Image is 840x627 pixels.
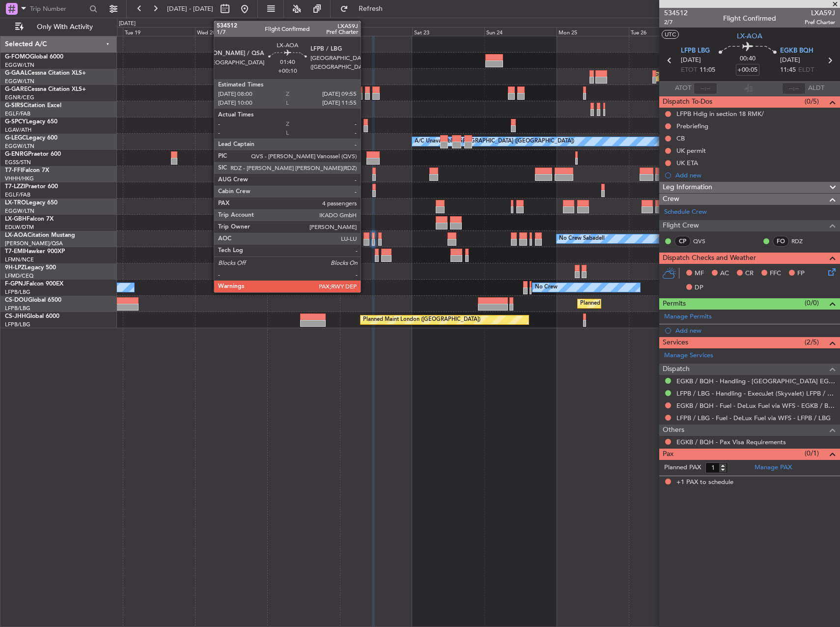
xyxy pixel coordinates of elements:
[267,27,339,36] div: Thu 21
[663,298,686,310] span: Permits
[195,27,267,36] div: Wed 20
[5,103,61,109] a: G-SIRSCitation Excel
[5,126,31,134] a: LGAV/ATH
[5,135,57,141] a: G-LEGCLegacy 600
[5,175,34,182] a: VHHH/HKG
[681,56,701,65] span: [DATE]
[720,269,729,279] span: AC
[663,364,690,375] span: Dispatch
[5,321,30,328] a: LFPB/LBG
[5,281,26,287] span: F-GPNJ
[805,96,819,107] span: (0/5)
[559,231,605,246] div: No Crew Sabadell
[676,389,835,398] a: LFPB / LBG - Handling - ExecuJet (Skyvalet) LFPB / LBG
[740,54,756,64] span: 00:40
[5,142,34,150] a: EGGW/LTN
[5,54,63,60] a: G-FOMOGlobal 6000
[5,240,63,247] a: [PERSON_NAME]/QSA
[336,1,394,17] button: Refresh
[663,194,679,205] span: Crew
[773,236,789,247] div: FO
[5,135,26,141] span: G-LEGC
[695,283,703,293] span: DP
[805,298,819,308] span: (0/0)
[5,103,24,109] span: G-SIRS
[791,237,813,246] a: RDZ
[5,151,28,157] span: G-ENRG
[412,27,484,36] div: Sat 23
[11,19,107,35] button: Only With Activity
[745,269,754,279] span: CR
[5,297,61,303] a: CS-DOUGlobal 6500
[5,256,34,263] a: LFMN/NCE
[676,159,698,167] div: UK ETA
[5,151,61,157] a: G-ENRGPraetor 600
[30,1,86,16] input: Trip Number
[808,84,824,93] span: ALDT
[5,200,57,206] a: LX-TROLegacy 650
[675,84,691,93] span: ATOT
[5,216,54,222] a: LX-GBHFalcon 7X
[5,297,28,303] span: CS-DOU
[5,313,26,319] span: CS-JHH
[5,249,24,255] span: T7-EMI
[5,207,34,215] a: EGGW/LTN
[780,56,800,65] span: [DATE]
[5,78,34,85] a: EGGW/LTN
[664,351,713,361] a: Manage Services
[676,438,786,446] a: EGKB / BQH - Pax Visa Requirements
[805,337,819,347] span: (2/5)
[780,46,813,56] span: EGKB BQH
[755,463,792,473] a: Manage PAX
[676,122,708,130] div: Prebriefing
[5,94,34,101] a: EGNR/CEG
[5,168,49,173] a: T7-FFIFalcon 7X
[797,269,805,279] span: FP
[5,265,56,271] a: 9H-LPZLegacy 500
[629,27,701,36] div: Tue 26
[5,224,34,231] a: EDLW/DTM
[663,425,684,436] span: Others
[663,449,673,460] span: Pax
[798,65,814,75] span: ELDT
[363,313,480,327] div: Planned Maint London ([GEOGRAPHIC_DATA])
[664,207,707,217] a: Schedule Crew
[5,61,34,69] a: EGGW/LTN
[805,8,835,18] span: LXA59J
[415,134,574,149] div: A/C Unavailable [GEOGRAPHIC_DATA] ([GEOGRAPHIC_DATA])
[674,236,691,247] div: CP
[5,110,30,117] a: EGLF/FAB
[580,296,735,311] div: Planned Maint [GEOGRAPHIC_DATA] ([GEOGRAPHIC_DATA])
[664,463,701,473] label: Planned PAX
[700,65,715,75] span: 11:05
[675,326,835,335] div: Add new
[26,24,104,30] span: Only With Activity
[167,4,213,13] span: [DATE] - [DATE]
[5,249,65,255] a: T7-EMIHawker 900XP
[5,184,25,190] span: T7-LZZI
[676,110,764,118] div: LFPB Hdlg in section 18 RMK/
[535,280,558,295] div: No Crew
[694,83,717,94] input: --:--
[676,478,733,487] span: +1 PAX to schedule
[5,216,27,222] span: LX-GBH
[5,232,75,238] a: LX-AOACitation Mustang
[676,401,835,410] a: EGKB / BQH - Fuel - DeLux Fuel via WFS - EGKB / BQH
[5,159,31,166] a: EGSS/STN
[681,46,710,56] span: LFPB LBG
[675,171,835,179] div: Add new
[5,86,86,92] a: G-GARECessna Citation XLS+
[664,312,712,322] a: Manage Permits
[5,272,33,280] a: LFMD/CEQ
[484,27,557,36] div: Sun 24
[676,146,706,155] div: UK permit
[805,18,835,27] span: Pref Charter
[676,414,831,422] a: LFPB / LBG - Fuel - DeLux Fuel via WFS - LFPB / LBG
[695,269,704,279] span: MF
[663,96,712,108] span: Dispatch To-Dos
[663,182,712,193] span: Leg Information
[693,237,715,246] a: QVS
[676,134,685,142] div: CB
[340,27,412,36] div: Fri 22
[723,13,776,24] div: Flight Confirmed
